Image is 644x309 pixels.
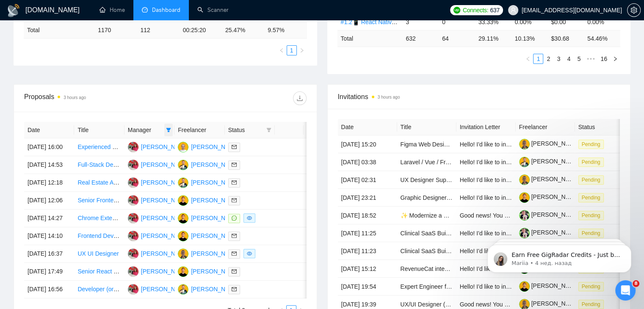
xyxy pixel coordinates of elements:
div: [PERSON_NAME] [141,213,190,223]
td: [DATE] 16:56 [24,281,74,298]
img: OT [128,177,138,188]
a: OT[PERSON_NAME] [128,268,190,274]
div: [PERSON_NAME] [141,249,190,258]
td: [DATE] 19:54 [338,278,397,295]
button: download [293,91,307,105]
a: Senior React Developer for CRM Project with Tailwind CSS [77,268,233,275]
span: left [279,48,284,53]
span: mail [232,233,237,238]
span: filter [166,127,171,132]
li: 1 [533,54,543,64]
img: c1KK7QIvKiv0wuqOHIqhfY5gp8CwMc-p-m8p4QuZEe1toXF9N9_LS7YB8RQ7j8IdAN [519,157,530,167]
td: [DATE] 14:53 [24,156,74,174]
a: AV[PERSON_NAME] [178,250,240,257]
li: 2 [543,54,553,64]
li: Next 5 Pages [584,54,597,64]
th: Status [575,119,634,135]
img: VK [178,160,188,170]
a: OT[PERSON_NAME] [128,161,190,168]
a: Figma Web Designer with SEO & Conversion Expertise (SaaS) [401,141,566,148]
a: DH[PERSON_NAME] [178,232,240,239]
button: right [610,54,620,64]
a: UX UI Designer [77,250,119,257]
a: Pending [578,212,607,218]
th: Freelancer [516,119,575,135]
td: [DATE] 17:49 [24,263,74,281]
span: Connects: [463,6,488,15]
span: Pending [578,175,604,185]
li: Previous Page [276,45,287,55]
a: [PERSON_NAME] [519,211,580,218]
td: Laravel / Vue / Frontend Developer with Design Experience [397,153,456,171]
th: Date [24,122,74,138]
a: OT[PERSON_NAME] [128,232,190,239]
button: left [523,54,533,64]
img: upwork-logo.png [453,7,460,14]
a: Experienced Nextjs web developer for rentals dashboard [77,143,227,150]
td: Full-Stack Developer Needed – Automated User Platform (From Scratch) [74,156,124,174]
span: eye [247,215,252,221]
a: Pending [578,301,607,307]
img: DH [178,266,188,277]
td: $0.00 [547,14,584,30]
img: OT [128,266,138,277]
span: message [232,215,237,221]
td: Senior React Developer for CRM Project with Tailwind CSS [74,263,124,281]
td: [DATE] 15:12 [338,260,397,278]
img: OT [128,284,138,295]
li: 1 [287,45,297,55]
td: 10.13 % [511,30,548,47]
div: [PERSON_NAME] [191,213,240,223]
span: filter [265,124,273,136]
iframe: Intercom live chat [615,280,636,301]
span: left [525,56,531,61]
img: OT [128,160,138,170]
td: Figma Web Designer with SEO & Conversion Expertise (SaaS) [397,135,456,153]
img: AV [178,248,188,259]
th: Date [338,119,397,135]
td: 0 [439,14,475,30]
td: [DATE] 23:21 [338,189,397,207]
td: [DATE] 11:25 [338,224,397,242]
span: mail [232,269,237,274]
a: Real Estate AI Platform Development [77,179,175,186]
a: 4 [564,54,573,63]
li: Next Page [610,54,620,64]
span: 8 [633,280,639,287]
a: Developer (or team) needed for full-stack development of a user platform [77,286,268,292]
img: OT [128,231,138,241]
a: VK[PERSON_NAME] [178,179,240,185]
a: 2 [544,54,553,63]
img: OT [128,248,138,259]
img: OT [128,213,138,223]
a: 3 [554,54,563,63]
div: [PERSON_NAME] [141,284,190,294]
span: Pending [578,282,604,291]
td: Chrome Extension Development Needed [74,210,124,227]
a: VK[PERSON_NAME] [178,161,240,168]
th: Freelancer [174,122,224,138]
span: Pending [578,211,604,220]
a: [PERSON_NAME] [519,140,580,147]
a: setting [627,7,641,14]
td: 25.47 % [222,22,264,39]
td: 0.00% [511,14,548,30]
th: Manager [124,122,174,138]
div: [PERSON_NAME] [141,142,190,152]
a: Pending [578,283,607,290]
img: OT [128,195,138,206]
a: DH[PERSON_NAME] [178,196,240,203]
td: $ 30.68 [547,30,584,47]
button: right [297,45,307,55]
a: Clinical SaaS Build- Equity-Only. Pilot Secured, Revenue Pipeline Ready [401,248,591,254]
img: VK [178,284,188,295]
li: 3 [553,54,564,64]
div: [PERSON_NAME] [191,178,240,187]
a: DH[PERSON_NAME] [178,214,240,221]
span: Pending [578,140,604,149]
a: OT[PERSON_NAME] [128,250,190,257]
